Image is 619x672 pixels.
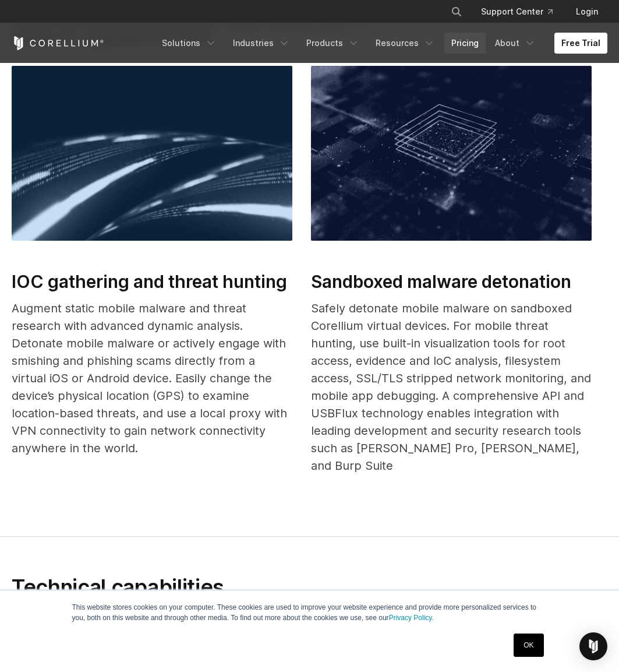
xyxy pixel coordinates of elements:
[311,66,592,241] img: sansboxed-mobile@2x
[155,33,224,54] a: Solutions
[446,1,467,22] button: Search
[226,33,297,54] a: Industries
[311,300,592,474] p: Safely detonate mobile malware on sandboxed Corellium virtual devices. For mobile threat hunting,...
[369,33,442,54] a: Resources
[72,602,547,623] p: This website stores cookies on your computer. These cookies are used to improve your website expe...
[444,33,486,54] a: Pricing
[554,33,607,54] a: Free Trial
[311,269,592,295] h2: Sandboxed malware detonation
[12,36,104,50] a: Corellium Home
[12,574,401,600] h2: Technical capabilities
[472,1,562,22] a: Support Center
[12,269,292,295] h2: IOC gathering and threat hunting
[299,33,366,54] a: Products
[12,66,292,241] img: ioc-gathering@2x
[155,33,607,54] div: Navigation Menu
[12,300,292,457] p: Augment static mobile malware and threat research with advanced dynamic analysis. Detonate mobile...
[514,634,543,657] a: OK
[437,1,607,22] div: Navigation Menu
[488,33,543,54] a: About
[389,614,434,622] a: Privacy Policy.
[567,1,607,22] a: Login
[579,632,607,660] div: Open Intercom Messenger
